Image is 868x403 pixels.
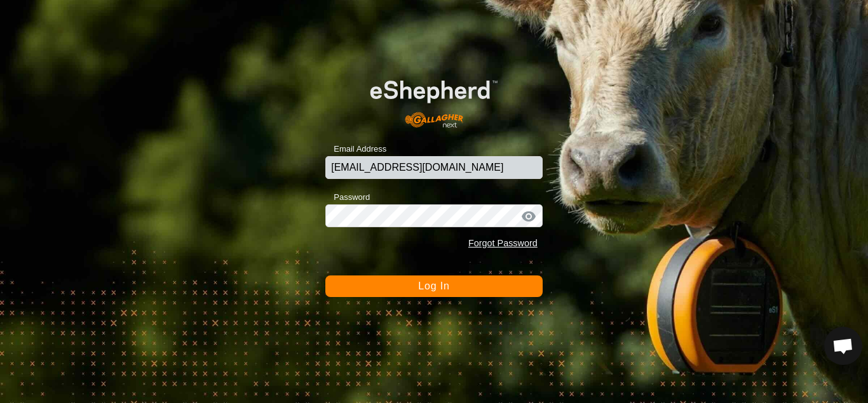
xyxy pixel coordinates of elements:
[325,275,543,297] button: Log In
[824,327,862,365] div: Open chat
[325,156,543,179] input: Email Address
[347,62,520,136] img: E-shepherd Logo
[325,191,370,204] label: Password
[418,281,449,291] span: Log In
[325,143,386,155] label: Email Address
[468,238,538,248] a: Forgot Password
